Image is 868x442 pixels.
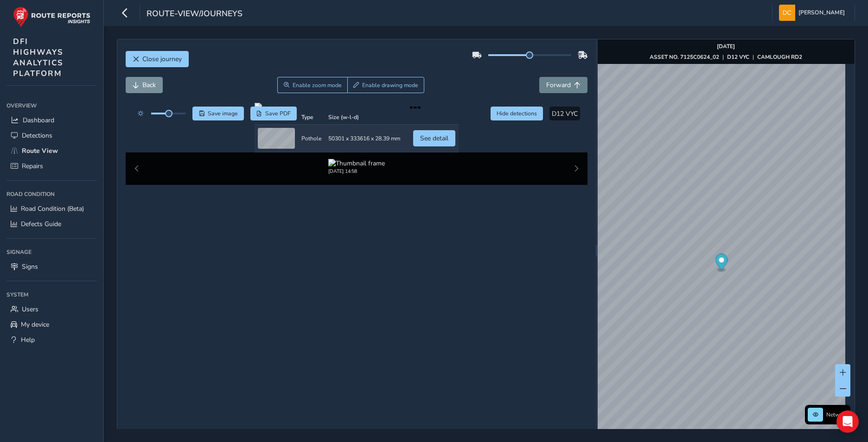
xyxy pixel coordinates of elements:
span: Close journey [142,55,182,63]
span: Network [826,411,848,418]
strong: [DATE] [717,43,735,50]
a: My device [6,317,97,332]
button: See detail [413,130,455,146]
strong: ASSET NO. 7125C0624_02 [650,53,719,61]
td: Pothole [298,125,325,152]
img: diamond-layout [779,5,795,21]
span: [PERSON_NAME] [798,5,845,21]
div: Open Intercom Messenger [836,410,859,433]
button: Hide detections [491,107,543,120]
strong: D12 VYC [727,53,749,61]
button: Zoom [277,77,347,93]
span: route-view/journeys [147,8,243,21]
img: rr logo [13,6,90,27]
div: Map marker [715,254,728,273]
div: | | [650,53,802,61]
a: Repairs [6,158,97,174]
span: Enable zoom mode [293,82,342,89]
span: D12 VYC [552,109,578,118]
span: Save image [208,110,238,117]
img: Thumbnail frame [328,159,385,168]
a: Signs [6,259,97,274]
button: PDF [250,107,297,120]
a: Dashboard [6,113,97,128]
strong: CAMLOUGH RD2 [757,53,802,61]
span: Signs [22,262,38,271]
button: Save [192,107,244,120]
span: My device [21,320,49,329]
div: [DATE] 14:58 [328,168,385,175]
span: DFI HIGHWAYS ANALYTICS PLATFORM [13,36,64,79]
button: Close journey [126,51,189,67]
span: Repairs [22,162,43,170]
div: Signage [6,245,97,259]
div: Overview [6,99,97,113]
button: Draw [347,77,425,93]
span: Road Condition (Beta) [21,204,84,213]
span: Hide detections [497,110,537,117]
span: Route View [22,146,58,155]
div: Road Condition [6,187,97,201]
td: 50301 x 333616 x 28.39 mm [325,125,403,152]
a: Defects Guide [6,216,97,232]
div: System [6,288,97,302]
a: Detections [6,128,97,143]
span: See detail [420,134,448,143]
span: Detections [22,131,52,140]
button: [PERSON_NAME] [779,5,848,21]
span: Save PDF [265,110,291,117]
span: Enable drawing mode [362,82,418,89]
a: Users [6,302,97,317]
span: Defects Guide [21,220,61,228]
span: Help [21,335,35,344]
span: Users [22,305,38,314]
span: Dashboard [23,116,54,125]
span: Back [142,81,156,89]
a: Route View [6,143,97,158]
button: Forward [539,77,587,93]
span: Forward [546,81,571,89]
a: Help [6,332,97,347]
button: Back [126,77,163,93]
a: Road Condition (Beta) [6,201,97,216]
